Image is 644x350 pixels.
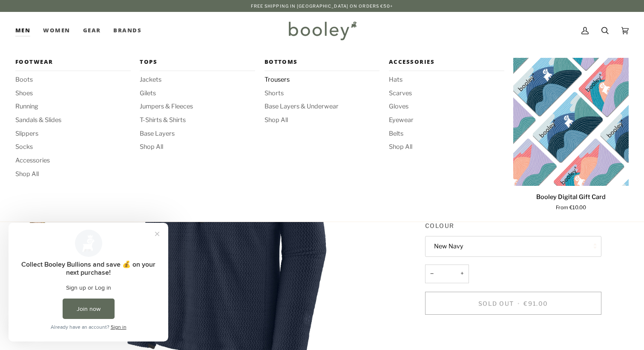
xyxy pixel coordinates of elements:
a: Jumpers & Fleeces [140,102,255,111]
a: Footwear [15,58,131,71]
span: • [516,300,522,307]
product-grid-item-variant: €10.00 [513,58,629,186]
iframe: Loyalty program pop-up with offers and actions [9,223,168,341]
a: Boots [15,75,131,85]
a: Eyewear [389,116,504,125]
a: Brands [107,12,148,49]
button: − [425,265,439,284]
span: Footwear [15,58,131,66]
a: Socks [15,142,131,152]
button: New Navy [425,236,601,257]
span: Women [43,26,70,35]
span: Gear [83,26,101,35]
input: Quantity [425,265,469,284]
a: Tops [140,58,255,71]
a: Shop All [264,116,380,125]
p: Free Shipping in [GEOGRAPHIC_DATA] on Orders €50+ [251,3,394,9]
span: Bottoms [264,58,380,66]
span: Accessories [389,58,504,66]
span: Tops [140,58,255,66]
span: From €10.00 [556,204,586,212]
a: Shop All [389,142,504,152]
a: Men [15,12,37,49]
a: Shop All [15,170,131,179]
a: Women [37,12,76,49]
a: Accessories [15,156,131,165]
a: Base Layers [140,129,255,139]
a: Running [15,102,131,111]
button: + [455,265,469,284]
a: Shop All [140,142,255,152]
a: Hats [389,75,504,85]
div: Men Footwear Boots Shoes Running Sandals & Slides Slippers Socks Accessories Shop All Tops Jacket... [15,12,37,49]
a: Bottoms [264,58,380,71]
a: Trousers [264,75,380,85]
a: Scarves [389,89,504,98]
img: Booley [285,18,359,43]
a: Jackets [140,75,255,85]
a: Slippers [15,129,131,139]
span: €91.00 [523,300,548,307]
a: Sandals & Slides [15,116,131,125]
a: Base Layers & Underwear [264,102,380,111]
a: Booley Digital Gift Card [513,189,629,212]
a: Booley Digital Gift Card [513,58,629,186]
a: Gilets [140,89,255,98]
a: Shoes [15,89,131,98]
product-grid-item: Booley Digital Gift Card [513,58,629,211]
a: Accessories [389,58,504,71]
a: Shorts [264,89,380,98]
a: Gloves [389,102,504,111]
span: Colour [425,221,454,230]
span: Sold Out [478,300,514,307]
button: Sold Out • €91.00 [425,292,601,315]
p: Booley Digital Gift Card [536,193,606,202]
span: Brands [113,26,141,35]
a: T-Shirts & Shirts [140,116,255,125]
a: Gear [77,12,107,49]
a: Belts [389,129,504,139]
